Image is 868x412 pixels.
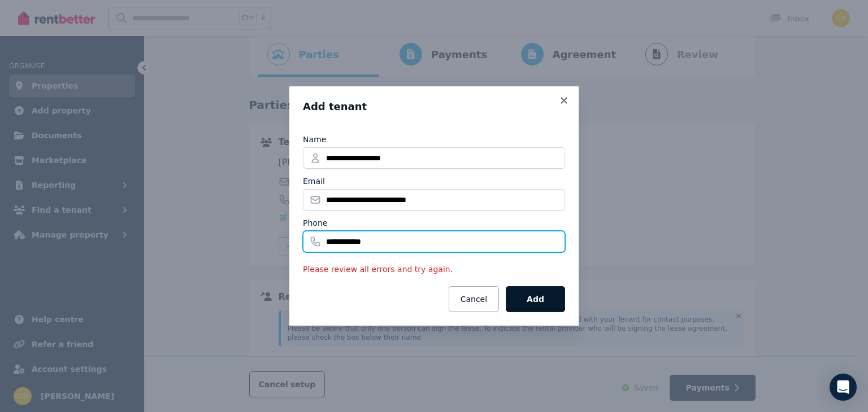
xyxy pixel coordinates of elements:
[449,286,499,312] button: Cancel
[303,176,325,187] label: Email
[830,374,857,401] div: Open Intercom Messenger
[303,217,327,229] label: Phone
[303,100,565,113] h3: Add tenant
[303,264,565,275] p: Please review all errors and try again.
[303,134,326,145] label: Name
[506,286,565,312] button: Add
